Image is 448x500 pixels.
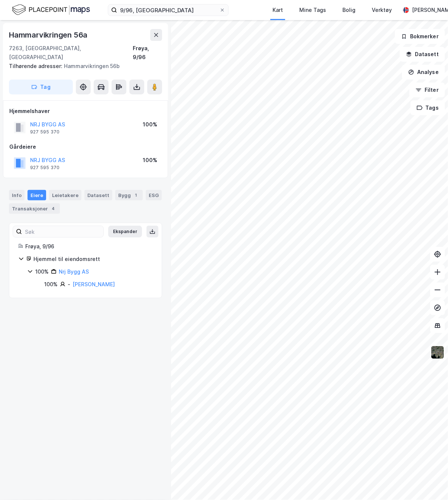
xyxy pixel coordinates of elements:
input: Søk på adresse, matrikkel, gårdeiere, leietakere eller personer [117,4,219,16]
div: Mine Tags [299,6,326,14]
div: 100% [35,267,49,276]
button: Ekspander [108,226,142,238]
div: Leietakere [49,190,81,200]
div: Verktøy [372,6,392,14]
div: 100% [143,120,157,129]
button: Bokmerker [395,29,445,44]
input: Søk [22,226,103,237]
div: Kontrollprogram for chat [411,464,448,500]
a: Nrj Bygg AS [59,268,89,275]
div: 100% [143,156,157,165]
div: Bolig [342,6,355,14]
img: logo.f888ab2527a4732fd821a326f86c7f29.svg [12,3,90,16]
div: Kart [273,6,283,14]
iframe: Chat Widget [411,464,448,500]
div: Gårdeiere [9,142,162,151]
div: ESG [146,190,162,200]
div: Hammarvikringen 56b [9,62,156,71]
div: Hammarvikringen 56a [9,29,89,41]
div: - [68,280,70,289]
div: 7263, [GEOGRAPHIC_DATA], [GEOGRAPHIC_DATA] [9,44,133,62]
div: Datasett [84,190,112,200]
a: [PERSON_NAME] [72,281,115,287]
div: 927 595 370 [30,129,59,135]
div: Eiere [28,190,46,200]
div: Frøya, 9/96 [133,44,162,62]
div: Transaksjoner [9,203,60,214]
div: 100% [44,280,58,289]
button: Tag [9,80,73,94]
div: 1 [132,191,140,199]
span: Tilhørende adresser: [9,63,64,69]
div: 4 [49,205,57,212]
div: Info [9,190,25,200]
button: Tags [410,100,445,115]
button: Analyse [402,65,445,80]
button: Datasett [400,47,445,62]
div: Hjemmel til eiendomsrett [33,255,153,264]
img: 9k= [431,345,445,359]
div: 927 595 370 [30,165,59,171]
div: Hjemmelshaver [9,107,162,116]
button: Filter [409,83,445,97]
div: Frøya, 9/96 [25,242,153,251]
div: Bygg [115,190,143,200]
